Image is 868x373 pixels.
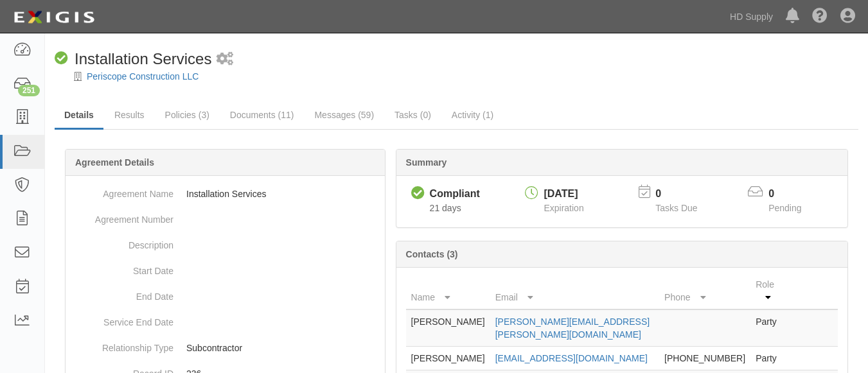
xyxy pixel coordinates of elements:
img: logo-5460c22ac91f19d4615b14bd174203de0afe785f0fc80cf4dbbc73dc1793850b.png [10,6,98,29]
i: Compliant [411,187,425,200]
dt: End Date [71,284,173,303]
td: Party [750,309,786,347]
span: Since 08/28/2025 [430,203,461,213]
dt: Service End Date [71,309,173,329]
span: Expiration [544,203,583,213]
dt: Start Date [71,258,173,277]
dt: Relationship Type [71,335,173,354]
th: Name [406,273,490,309]
a: Policies (3) [155,102,219,128]
dd: Installation Services [71,181,380,207]
div: Installation Services [55,48,211,70]
a: Documents (11) [220,102,304,128]
dt: Agreement Name [71,181,173,200]
td: [PERSON_NAME] [406,347,490,370]
a: [EMAIL_ADDRESS][DOMAIN_NAME] [495,353,648,363]
p: 0 [655,187,713,202]
div: [DATE] [544,187,583,202]
a: Messages (59) [305,102,384,128]
dd: Subcontractor [71,335,380,361]
b: Contacts (3) [406,249,458,259]
b: Agreement Details [75,157,154,168]
a: HD Supply [723,4,779,30]
a: [PERSON_NAME][EMAIL_ADDRESS][PERSON_NAME][DOMAIN_NAME] [495,317,650,340]
dt: Description [71,232,173,252]
td: Party [750,347,786,370]
i: Help Center - Complianz [812,9,828,24]
th: Phone [659,273,750,309]
a: Periscope Construction LLC [87,71,199,82]
a: Activity (1) [442,102,503,128]
a: Details [55,102,103,130]
p: 0 [768,187,817,202]
th: Role [750,273,786,309]
b: Summary [406,157,447,168]
dt: Agreement Number [71,207,173,226]
i: 1 scheduled workflow [217,53,233,66]
td: [PHONE_NUMBER] [659,347,750,370]
a: Results [105,102,154,128]
td: [PERSON_NAME] [406,309,490,347]
a: Tasks (0) [385,102,441,128]
span: Tasks Due [655,203,697,213]
th: Email [490,273,659,309]
span: Pending [768,203,801,213]
div: Compliant [430,187,480,202]
span: Installation Services [75,50,211,67]
div: 251 [18,85,40,96]
i: Compliant [55,52,68,65]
